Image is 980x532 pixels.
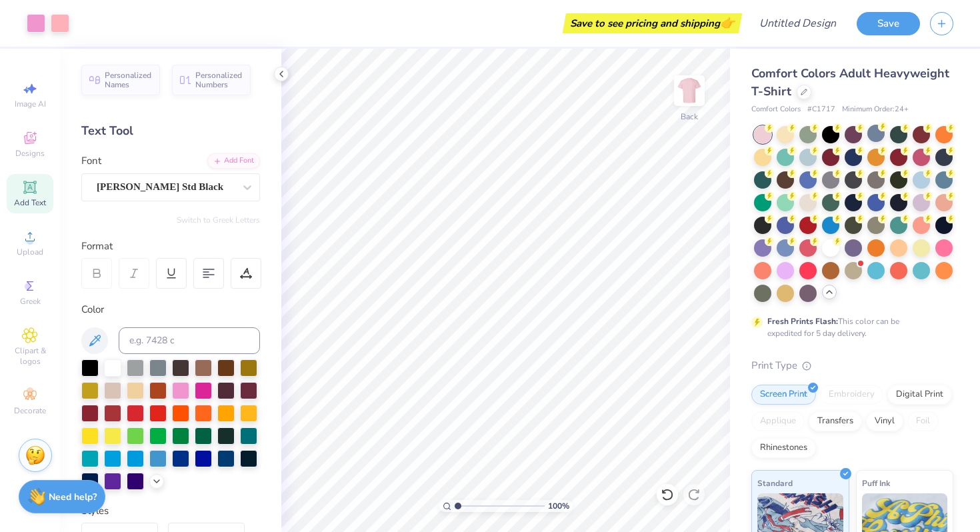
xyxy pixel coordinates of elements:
[548,500,569,512] span: 100 %
[14,405,46,416] span: Decorate
[20,296,41,307] span: Greek
[767,315,931,339] div: This color can be expedited for 5 day delivery.
[49,491,97,503] strong: Need help?
[14,197,46,208] span: Add Text
[820,385,883,405] div: Embroidery
[857,12,920,35] button: Save
[757,476,793,490] span: Standard
[105,71,152,89] span: Personalized Names
[81,122,260,140] div: Text Tool
[751,385,816,405] div: Screen Print
[809,411,862,431] div: Transfers
[751,104,801,115] span: Comfort Colors
[81,302,260,317] div: Color
[751,411,805,431] div: Applique
[15,99,46,109] span: Image AI
[676,77,703,104] img: Back
[751,358,953,373] div: Print Type
[566,13,739,33] div: Save to see pricing and shipping
[195,71,243,89] span: Personalized Numbers
[749,10,847,37] input: Untitled Design
[887,385,952,405] div: Digital Print
[862,476,890,490] span: Puff Ink
[177,215,260,225] button: Switch to Greek Letters
[866,411,903,431] div: Vinyl
[751,438,816,458] div: Rhinestones
[7,345,53,367] span: Clipart & logos
[207,153,260,169] div: Add Font
[81,153,101,169] label: Font
[751,65,949,99] span: Comfort Colors Adult Heavyweight T-Shirt
[681,111,698,123] div: Back
[842,104,909,115] span: Minimum Order: 24 +
[767,316,838,327] strong: Fresh Prints Flash:
[15,148,45,159] span: Designs
[17,247,43,257] span: Upload
[807,104,835,115] span: # C1717
[119,327,260,354] input: e.g. 7428 c
[907,411,939,431] div: Foil
[81,239,261,254] div: Format
[81,503,260,519] div: Styles
[720,15,735,31] span: 👉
